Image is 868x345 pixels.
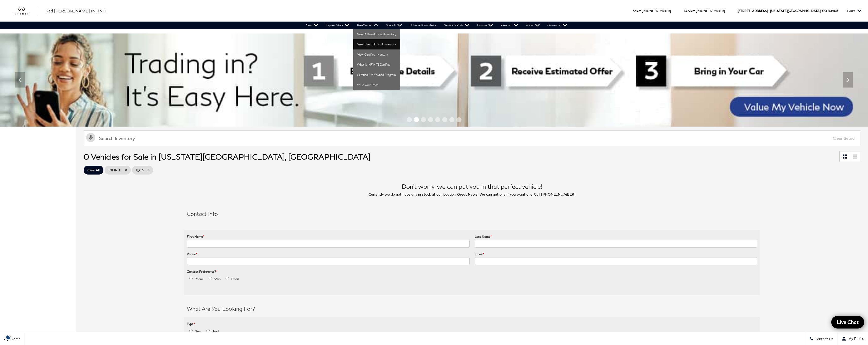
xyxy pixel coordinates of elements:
a: Express Store [322,22,353,29]
h2: Don’t worry, we can put you in that perfect vehicle! [184,183,760,189]
span: Go to slide 6 [442,117,447,122]
section: Click to Open Cookie Consent Modal [3,335,14,340]
a: View Used INFINITI Inventory [353,39,400,49]
span: Go to slide 2 [414,117,419,122]
span: Red [PERSON_NAME] INFINITI [46,8,108,13]
span: Service [684,9,694,13]
label: Used [212,329,219,333]
a: Specials [382,22,406,29]
a: What Is INFINITI Certified [353,60,400,70]
span: 0 Vehicles for Sale in [US_STATE][GEOGRAPHIC_DATA], [GEOGRAPHIC_DATA] [84,152,371,161]
label: Email [475,252,484,256]
input: Search Inventory [84,130,860,146]
a: [PHONE_NUMBER] [642,9,671,13]
h2: What Are You Looking For? [187,306,757,312]
span: Contact Us [813,337,834,341]
a: Live Chat [831,316,864,329]
a: Ownership [544,22,571,29]
button: Open user profile menu [838,332,868,345]
span: Go to slide 3 [421,117,426,122]
span: Clear All [87,167,100,173]
label: New [195,329,201,333]
span: Search [8,337,21,341]
span: Go to slide 7 [449,117,454,122]
a: About [522,22,544,29]
span: Live Chat [834,319,861,325]
svg: Click to toggle on voice search [86,133,95,142]
img: Opt-Out Icon [3,335,14,340]
label: Phone [187,252,197,256]
span: Go to slide 1 [407,117,412,122]
span: : [640,9,641,13]
span: QX55 [136,167,144,173]
label: Email [231,277,239,281]
a: Unlimited Confidence [406,22,440,29]
a: Red [PERSON_NAME] INFINITI [46,8,108,14]
label: First Name [187,235,204,238]
a: View All Pre-Owned Inventory [353,29,400,39]
a: New [302,22,322,29]
img: INFINITI [13,7,38,15]
a: Value Your Trade [353,80,400,90]
a: [PHONE_NUMBER] [696,9,725,13]
a: infiniti [13,7,38,15]
a: [STREET_ADDRESS] • [US_STATE][GEOGRAPHIC_DATA], CO 80905 [737,9,838,13]
a: View Certified Inventory [353,49,400,60]
label: Contact Preference? [187,270,217,273]
a: Pre-Owned [353,22,382,29]
label: SMS [214,277,220,281]
a: Finance [473,22,497,29]
a: Certified Pre-Owned Program [353,70,400,80]
label: Phone [195,277,204,281]
span: : [694,9,695,13]
label: Type [187,322,195,326]
h2: Contact Info [187,211,757,217]
label: Last Name [475,235,492,238]
span: Go to slide 8 [456,117,461,122]
a: Research [497,22,522,29]
span: INFINITI [108,167,122,173]
p: Currently we do not have any in stock at our location. Great News! We can get one if you want one... [184,192,760,196]
nav: Main Navigation [302,22,571,29]
a: Service & Parts [440,22,473,29]
span: Sales [633,9,640,13]
div: Previous [15,72,25,88]
span: Go to slide 4 [428,117,433,122]
span: Go to slide 5 [435,117,440,122]
span: My Profile [846,337,864,341]
div: Next [843,72,853,88]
